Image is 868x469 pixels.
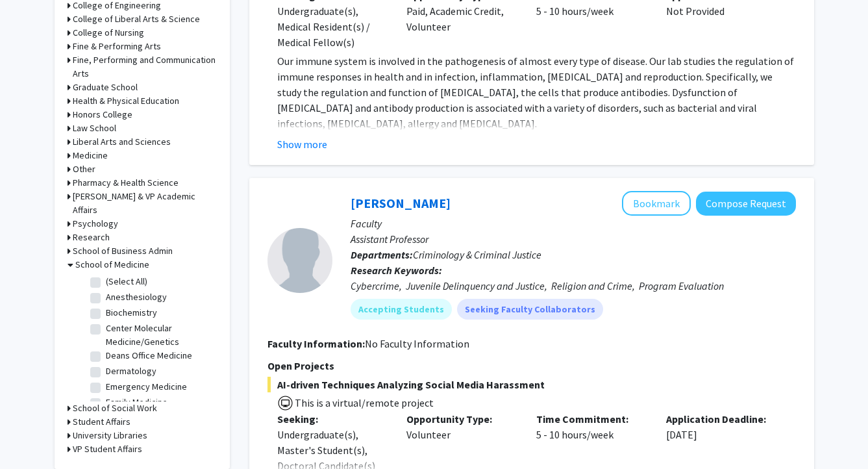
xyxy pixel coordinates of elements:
h3: School of Social Work [73,401,157,415]
h3: Law School [73,121,116,135]
span: This is a virtual/remote project [293,396,434,409]
button: Show more [277,136,327,152]
p: Open Projects [267,358,796,374]
p: Time Commitment: [536,411,647,427]
b: Departments: [351,248,413,261]
h3: Fine & Performing Arts [73,40,161,53]
mat-chip: Seeking Faculty Collaborators [457,299,603,320]
iframe: Chat [10,411,55,459]
p: Faculty [351,216,796,231]
h3: Psychology [73,217,118,231]
h3: Fine, Performing and Communication Arts [73,53,217,81]
label: Family Medicine [106,396,167,409]
h3: Medicine [73,149,108,162]
button: Add Siying Guo to Bookmarks [622,191,691,216]
label: Deans Office Medicine [106,349,192,362]
h3: Health & Physical Education [73,94,179,108]
b: Research Keywords: [351,264,442,277]
div: Undergraduate(s), Medical Resident(s) / Medical Fellow(s) [277,3,388,50]
label: Emergency Medicine [106,380,187,394]
h3: School of Medicine [75,258,149,272]
h3: Research [73,231,110,244]
label: Dermatology [106,364,156,378]
div: Cybercrime, Juvenile Delinquency and Justice, Religion and Crime, Program Evaluation [351,278,796,294]
h3: Other [73,162,95,176]
h3: VP Student Affairs [73,442,142,456]
p: Opportunity Type: [406,411,517,427]
b: Faculty Information: [267,337,365,350]
span: No Faculty Information [365,337,469,350]
h3: School of Business Admin [73,244,173,258]
button: Compose Request to Siying Guo [696,192,796,216]
h3: [PERSON_NAME] & VP Academic Affairs [73,190,217,217]
h3: College of Nursing [73,26,144,40]
span: AI-driven Techniques Analyzing Social Media Harassment [267,377,796,392]
h3: Student Affairs [73,415,130,429]
label: Center Molecular Medicine/Genetics [106,322,214,349]
h3: Pharmacy & Health Science [73,176,179,190]
p: Assistant Professor [351,231,796,247]
h3: University Libraries [73,429,147,442]
h3: Liberal Arts and Sciences [73,135,171,149]
h3: Honors College [73,108,132,121]
label: (Select All) [106,275,147,288]
mat-chip: Accepting Students [351,299,452,320]
h3: College of Liberal Arts & Science [73,12,200,26]
span: Criminology & Criminal Justice [413,248,541,261]
p: Application Deadline: [666,411,776,427]
a: [PERSON_NAME] [351,195,451,211]
p: Seeking: [277,411,388,427]
h3: Graduate School [73,81,138,94]
label: Anesthesiology [106,290,167,304]
label: Biochemistry [106,306,157,320]
span: Our immune system is involved in the pathogenesis of almost every type of disease. Our lab studie... [277,55,794,130]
